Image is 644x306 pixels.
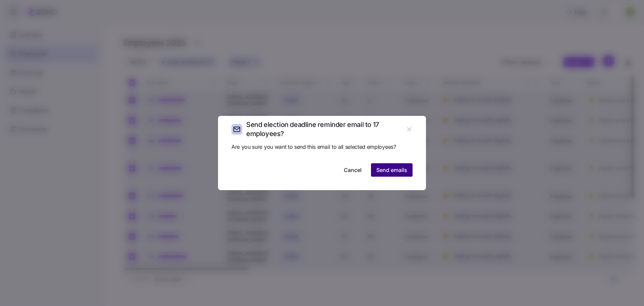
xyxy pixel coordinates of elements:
[246,120,404,138] h2: Send election deadline reminder email to 17 employees?
[371,163,413,177] button: Send emails
[338,163,367,177] button: Cancel
[376,166,407,174] span: Send emails
[231,143,413,151] span: Are you sure you want to send this email to all selected employees?
[344,166,362,174] span: Cancel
